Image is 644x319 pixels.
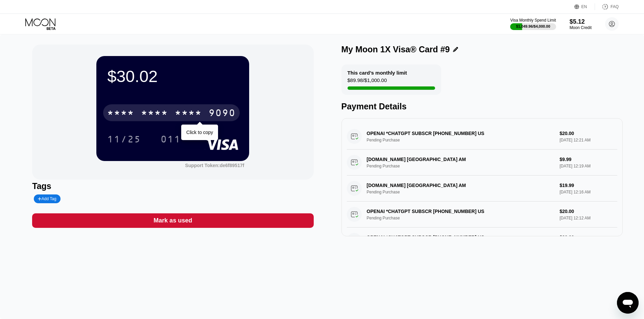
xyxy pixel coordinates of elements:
iframe: Mesajlaşma penceresini başlatma düğmesi [617,292,639,314]
div: $5.12Moon Credit [570,18,592,30]
div: 11/25 [102,131,146,148]
div: Support Token: de6f89517f [185,163,244,168]
div: $89.98 / $1,000.00 [348,77,387,86]
div: Click to copy [186,130,213,135]
div: Add Tag [34,194,60,203]
div: Visa Monthly Spend Limit [510,18,556,23]
div: Mark as used [153,217,192,224]
div: $5.12 [570,18,592,25]
div: Tags [32,181,313,191]
div: EN [581,4,587,9]
div: 11/25 [107,135,141,145]
div: 011 [161,135,181,145]
div: My Moon 1X Visa® Card #9 [341,45,450,54]
div: 011 [156,131,186,148]
div: Visa Monthly Spend Limit$1,049.96/$4,000.00 [510,18,556,30]
div: Add Tag [38,196,56,201]
div: 9090 [209,108,236,119]
div: Support Token:de6f89517f [185,163,244,168]
div: This card’s monthly limit [348,70,407,76]
div: $1,049.96 / $4,000.00 [516,24,550,28]
div: Moon Credit [570,25,592,30]
div: EN [574,3,595,10]
div: Payment Details [341,102,623,111]
div: FAQ [595,3,619,10]
div: $30.02 [107,67,238,86]
div: Mark as used [32,213,313,228]
div: FAQ [611,4,619,9]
